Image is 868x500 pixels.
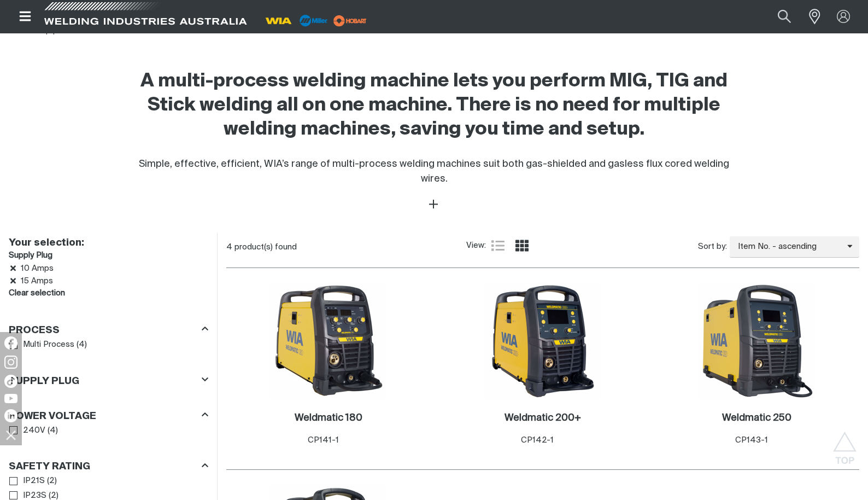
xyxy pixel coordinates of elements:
img: Weldmatic 200+ [484,282,601,399]
img: LinkedIn [4,409,17,422]
span: ( 4 ) [48,425,58,437]
span: Sort by: [698,241,727,253]
h2: Weldmatic 250 [722,413,791,423]
a: Clear filters selection [9,287,65,300]
h2: Your selection: [9,237,203,249]
img: Instagram [4,356,17,369]
div: Process [9,322,208,337]
button: Scroll to top [832,432,857,456]
a: Weldmatic 180 [295,412,362,425]
span: View: [466,240,486,252]
h2: Weldmatic 200+ [505,413,581,423]
a: IP21S [9,474,45,489]
img: Weldmatic 180 [270,282,387,399]
span: ( 4 ) [77,339,87,351]
span: 240V [23,425,45,437]
img: Facebook [4,336,17,350]
a: Remove 15 Amps [9,277,17,285]
img: TikTok [4,375,17,388]
span: Item No. - ascending [730,241,847,253]
img: YouTube [4,394,17,403]
h3: Power Voltage [9,410,96,423]
h3: Supply Plug [9,249,208,262]
span: ( 2 ) [47,475,57,487]
a: Weldmatic 200+ [505,412,581,425]
li: 15 Amps [9,275,208,287]
ul: Power Voltage [9,423,208,438]
span: product(s) found [234,243,297,251]
span: Multi Process [23,339,74,351]
div: 4 [226,242,466,253]
section: Product list controls [226,233,859,261]
h3: Safety Rating [9,461,90,473]
button: Search products [766,4,803,29]
a: Weldmatic 250 [722,412,791,425]
a: Remove 10 Amps [9,264,17,272]
img: miller [330,13,370,29]
a: miller [330,16,370,25]
h2: Weldmatic 180 [295,413,362,423]
h3: Process [9,324,60,337]
input: Product name or item number... [752,4,803,29]
span: CP141-1 [308,436,339,444]
h3: Supply Plug [9,375,79,388]
img: hide socials [2,426,20,444]
span: CP143-1 [735,436,768,444]
div: Power Voltage [9,408,208,423]
img: Weldmatic 250 [699,282,816,399]
li: 10 Amps [9,262,208,275]
span: CP142-1 [521,436,554,444]
ul: Process [9,338,208,352]
span: IP21S [23,475,45,487]
a: Multi Process [9,338,74,352]
a: List view [491,239,505,252]
span: Simple, effective, efficient, WIA’s range of multi-process welding machines suit both gas-shielde... [139,159,729,184]
div: Supply Plug [9,373,208,388]
a: 240V [9,423,45,438]
h2: A multi-process welding machine lets you perform MIG, TIG and Stick welding all on one machine. T... [129,69,739,142]
div: Safety Rating [9,459,208,474]
span: 15 Amps [21,275,53,287]
span: 10 Amps [21,263,54,274]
